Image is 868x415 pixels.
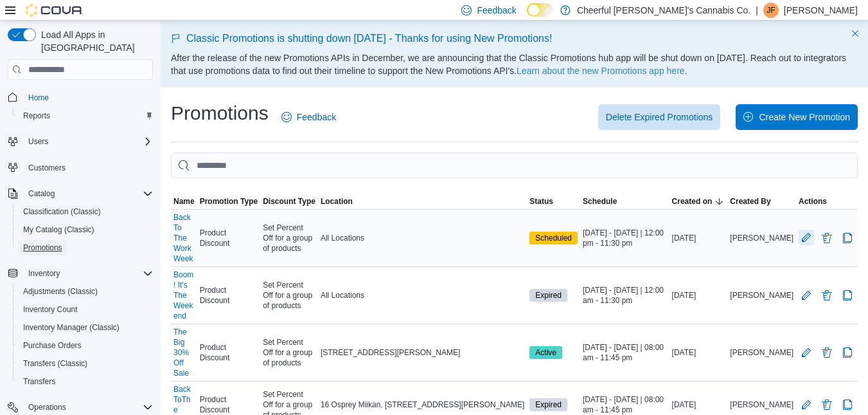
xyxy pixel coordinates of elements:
span: Actions [799,196,827,207]
button: Status [527,194,580,209]
button: Created on [669,194,728,209]
button: Edit Promotion [799,288,814,303]
a: Transfers (Classic) [18,356,93,371]
button: Location [318,194,527,209]
a: Inventory Manager (Classic) [18,320,125,335]
span: Product Discount [200,285,258,306]
span: Expired [535,290,562,301]
button: Users [3,133,158,151]
span: Adjustments (Classic) [18,284,153,299]
button: Promotion Type [197,194,260,209]
p: After the release of the new Promotions APIs in December, we are announcing that the Classic Prom... [171,51,858,77]
span: [DATE] - [DATE] | 08:00 am - 11:45 pm [583,342,667,363]
a: Transfers [18,374,60,389]
span: Feedback [477,4,516,17]
span: Inventory [28,268,60,279]
a: Learn about the new Promotions app here. [517,66,687,76]
div: Set Percent Off for a group of products [260,335,318,371]
button: Inventory Manager (Classic) [13,318,158,337]
input: Dark Mode [527,3,554,17]
span: Location [321,196,353,207]
span: Scheduled [529,232,578,244]
span: Created on [672,196,713,207]
div: Set Percent Off for a group of products [260,277,318,313]
span: [DATE] - [DATE] | 12:00 pm - 11:30 pm [583,228,667,248]
span: My Catalog (Classic) [18,222,153,237]
div: [DATE] [669,288,728,303]
a: Classification (Classic) [18,204,106,219]
span: Inventory [23,266,153,281]
button: Promotions [13,239,158,257]
span: [PERSON_NAME] [730,400,793,410]
span: Inventory Manager (Classic) [18,320,153,335]
button: Customers [3,158,158,177]
span: Purchase Orders [23,340,82,351]
span: Product Discount [200,394,258,415]
span: Scheduled [535,232,572,244]
span: [DATE] - [DATE] | 12:00 am - 11:30 pm [583,285,667,306]
button: Name [171,194,197,209]
button: Delete Promotion [819,230,835,246]
span: Users [28,136,48,147]
button: Transfers [13,373,158,391]
button: Reports [13,107,158,125]
span: My Catalog (Classic) [23,225,94,235]
a: My Catalog (Classic) [18,222,100,237]
span: Discount Type [263,196,315,207]
a: Customers [23,160,71,176]
span: Customers [28,163,66,173]
span: Expired [535,399,562,410]
span: Status [529,196,553,207]
a: Boom! It's The Weekend [173,270,195,321]
p: [PERSON_NAME] [784,3,858,18]
button: Dismiss this callout [847,26,863,41]
span: 16 Osprey Miikan, [STREET_ADDRESS][PERSON_NAME] [321,400,524,410]
button: Edit Promotion [799,345,814,360]
span: Inventory Count [18,302,153,317]
span: Home [28,93,49,103]
button: Home [3,88,158,106]
span: Users [23,134,153,149]
div: [DATE] [669,230,728,246]
button: Clone Promotion [840,230,855,246]
a: Back To The Work Week [173,212,195,264]
button: Delete Promotion [819,345,835,360]
button: Adjustments (Classic) [13,282,158,300]
span: Operations [23,400,153,415]
button: Catalog [23,186,60,201]
button: Created By [727,194,796,209]
input: This is a search bar. As you type, the results lower in the page will automatically filter. [171,152,858,178]
a: Purchase Orders [18,338,87,353]
h1: Promotions [171,100,269,126]
p: Classic Promotions is shutting down [DATE] - Thanks for using New Promotions! [171,31,858,46]
span: Home [23,89,153,105]
span: All Locations [321,233,364,243]
span: Product Discount [200,228,258,248]
span: Transfers (Classic) [18,356,153,371]
button: Discount Type [260,194,318,209]
span: Active [535,347,556,358]
button: Inventory [3,264,158,282]
a: Reports [18,108,55,124]
button: Inventory [23,266,65,281]
span: Expired [529,398,567,411]
span: Inventory Count [23,304,78,315]
span: Transfers [18,374,153,389]
span: Adjustments (Classic) [23,286,98,297]
span: Transfers (Classic) [23,358,87,369]
button: Delete Promotion [819,288,835,303]
button: Catalog [3,185,158,203]
span: Active [529,346,562,359]
span: Expired [529,289,567,302]
button: Clone Promotion [840,397,855,412]
span: Transfers [23,376,55,387]
button: My Catalog (Classic) [13,221,158,239]
span: Classification (Classic) [18,204,153,219]
a: The Big 30% Off Sale [173,327,195,378]
span: [DATE] - [DATE] | 08:00 am - 11:45 pm [583,394,667,415]
span: Reports [23,111,50,121]
span: Operations [28,402,66,412]
a: Inventory Count [18,302,83,317]
span: Reports [18,108,153,124]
